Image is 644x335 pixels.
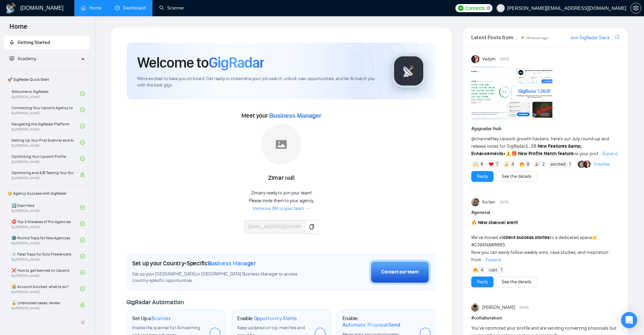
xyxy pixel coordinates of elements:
button: setting [630,3,641,14]
img: Korlan [471,198,479,206]
span: Scanner [151,315,170,322]
span: Please invite them to your agency. [249,198,314,204]
div: Zimar null [244,172,318,184]
img: 🙌 [473,162,478,167]
h1: Set up your Country-Specific [132,260,256,267]
span: 1 [569,161,571,168]
span: [DATE] [500,56,509,62]
h1: Enable [237,315,297,322]
span: Hey Upwork growth hackers, here's our July round-up and release notes for GigRadar • is your prof... [471,136,609,157]
img: Alex B [578,161,585,168]
code: 1.26 [525,144,537,149]
span: Automatic Proposal Send [342,321,400,328]
span: We're excited to have you on board. Get ready to streamline your job search, unlock new opportuni... [137,76,381,89]
span: 👑 Agency Success with GigRadar [5,187,90,200]
span: 0 [487,4,490,12]
span: copy [309,224,314,230]
span: check-circle [80,238,85,242]
button: copy [305,220,318,234]
a: Navigating the GigRadar PlatformBy[PERSON_NAME] [11,119,80,134]
span: 9 [527,161,529,168]
span: 7 [496,161,498,168]
span: 🚀 GigRadar Quick Start [5,73,90,86]
span: Opportunity Alerts [254,315,297,322]
a: dashboardDashboard [115,5,146,11]
img: 🔥 [473,268,478,272]
span: check-circle [80,124,85,128]
a: 😭 Account blocked: what to do?By[PERSON_NAME] [11,281,80,296]
span: check-circle [80,254,85,259]
strong: New Profile Match feature: [518,151,575,157]
img: placeholder.png [261,124,302,165]
span: check-circle [80,91,85,96]
span: [DATE] [520,305,529,311]
span: lock [80,303,85,307]
strong: client success stories [503,235,550,240]
a: homeHome [81,5,101,11]
img: Joey Akhter [471,304,479,312]
span: 4 [481,267,483,273]
span: :excited: [550,161,567,168]
button: Reply [471,171,494,182]
a: 🌚 Rookie Traps for New AgenciesBy[PERSON_NAME] [11,233,80,247]
a: Optimizing Your Upwork ProfileBy[PERSON_NAME] [11,151,80,166]
h1: # gigradar-hub [471,125,619,133]
a: Reply [477,173,488,180]
span: Optimizing and A/B Testing Your Scanner for Better Results [11,169,73,176]
span: check-circle [80,286,85,291]
span: check-circle [80,205,85,210]
span: Set up your [GEOGRAPHIC_DATA] or [GEOGRAPHIC_DATA] Business Manager to access country-specific op... [132,271,311,284]
span: setting [631,5,641,11]
a: Join GigRadar Slack Community [570,34,614,42]
span: lock [80,172,85,177]
span: 4 [511,161,514,168]
a: ❌ How to get banned on UpworkBy[PERSON_NAME] [11,265,80,280]
img: 🎉 [535,162,540,167]
img: 🔥 [520,162,524,167]
span: Vadym [482,55,496,63]
a: ⛔ Top 3 Mistakes of Pro AgenciesBy[PERSON_NAME] [11,216,80,231]
span: :catt: [488,266,498,274]
span: 1 [501,267,502,273]
img: 👍 [504,162,509,167]
span: [PERSON_NAME] [482,304,515,311]
span: Expand [486,257,501,263]
span: fund-projection-screen [9,56,14,61]
h1: Set Up a [132,315,170,322]
span: Academy [18,56,36,62]
li: Getting Started [4,36,90,49]
a: export [615,34,619,41]
span: By [PERSON_NAME] [11,176,73,180]
span: GigRadar Automation [126,298,184,306]
span: user [498,6,503,10]
span: 6 [481,161,483,168]
span: rocket [9,40,14,45]
span: check-circle [80,221,85,226]
img: upwork-logo.png [458,5,463,11]
span: ⚠️ [505,151,511,157]
span: Connects: [466,4,486,12]
button: See the details [496,171,537,182]
span: check-circle [80,140,85,145]
img: F09AC4U7ATU-image.png [471,66,552,120]
button: Reply [471,277,494,287]
span: 2 [542,161,545,168]
h1: # collaboration [471,314,619,322]
span: 🔥 [471,220,477,225]
a: ☠️ Fatal Traps for Solo FreelancersBy[PERSON_NAME] [11,249,80,264]
span: export [615,34,619,40]
span: check-circle [80,270,85,275]
span: We’ve moved all to a dedicated space . Now you can easily follow weekly wins, case studies, and i... [471,220,609,263]
span: [DATE] [500,199,509,205]
span: Latest Posts from the GigRadar Community [471,33,520,42]
button: See the details [496,277,537,287]
span: 🎁 [511,151,517,157]
a: searchScanner [159,5,184,11]
span: check-circle [80,107,85,112]
a: Welcome to GigRadarBy[PERSON_NAME] [11,86,80,101]
span: Academy [9,56,36,62]
span: double-left [80,319,87,326]
a: Connecting Your Upwork Agency to GigRadarBy[PERSON_NAME] [11,102,80,117]
div: Open Intercom Messenger [621,312,637,328]
a: Reply [477,278,488,286]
